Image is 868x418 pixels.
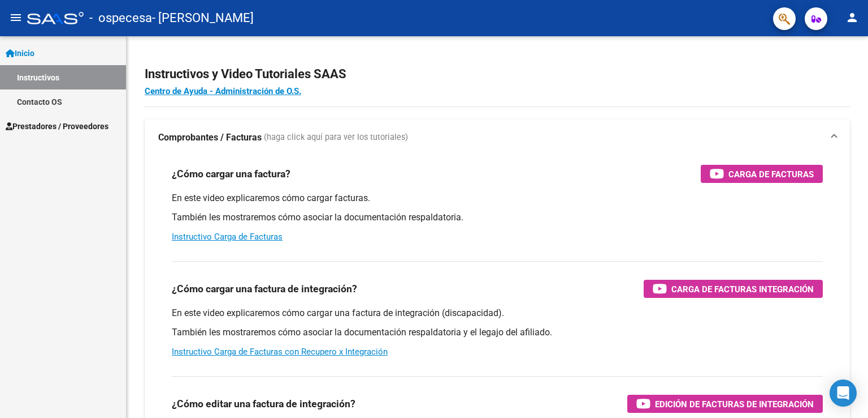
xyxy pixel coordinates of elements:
[6,47,34,59] span: Inicio
[172,326,823,339] p: También les mostraremos cómo asociar la documentación respaldatoria y el legajo del afiliado.
[655,397,814,411] span: Edición de Facturas de integración
[6,120,108,133] span: Prestadores / Proveedores
[845,11,859,24] mat-icon: person
[728,167,814,181] span: Carga de Facturas
[172,347,388,357] a: Instructivo Carga de Facturas con Recupero x Integración
[152,6,254,31] span: - [PERSON_NAME]
[644,280,823,298] button: Carga de Facturas Integración
[172,307,823,319] p: En este video explicaremos cómo cargar una factura de integración (discapacidad).
[89,6,152,31] span: - ospecesa
[158,131,262,144] strong: Comprobantes / Facturas
[172,232,283,242] a: Instructivo Carga de Facturas
[671,282,814,296] span: Carga de Facturas Integración
[830,379,857,407] div: Open Intercom Messenger
[145,120,850,156] mat-expansion-panel-header: Comprobantes / Facturas (haga click aquí para ver los tutoriales)
[9,11,23,24] mat-icon: menu
[145,63,850,85] h2: Instructivos y Video Tutoriales SAAS
[172,211,823,224] p: También les mostraremos cómo asociar la documentación respaldatoria.
[145,86,301,96] a: Centro de Ayuda - Administración de O.S.
[264,131,408,144] span: (haga click aquí para ver los tutoriales)
[172,396,355,412] h3: ¿Cómo editar una factura de integración?
[172,166,290,182] h3: ¿Cómo cargar una factura?
[172,192,823,204] p: En este video explicaremos cómo cargar facturas.
[172,281,357,297] h3: ¿Cómo cargar una factura de integración?
[701,165,823,183] button: Carga de Facturas
[627,395,823,413] button: Edición de Facturas de integración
